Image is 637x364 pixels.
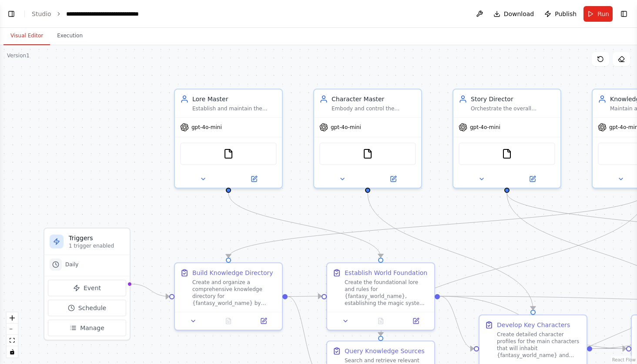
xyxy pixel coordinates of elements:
div: Develop Key Characters [497,321,570,329]
div: Story Director [471,95,555,103]
div: Character MasterEmbody and control the personalities, motivations, relationships, and character d... [313,89,422,189]
span: gpt-4o-mini [191,124,222,131]
g: Edge from 7671dc49-edd2-4ee1-bce9-c92d228c8986 to 065d8012-ff5b-4a22-9027-692bb8f4eef3 [224,193,385,257]
button: Open in side panel [401,316,431,326]
span: gpt-4o-mini [331,124,361,131]
button: Show left sidebar [5,8,17,20]
button: zoom in [7,312,18,324]
div: Triggers1 trigger enabledDailyEventScheduleManage [44,228,131,341]
button: Download [490,6,538,22]
button: Visual Editor [3,27,50,45]
g: Edge from a55df449-191f-4ed2-aed8-11ce8acd1475 to 8f6321ae-fb28-4ff4-b35f-82d806769ca5 [592,344,626,353]
a: React Flow attribution [612,357,636,362]
div: Orchestrate the overall narrative flow and story arc of Morvorais, weaving reader prompts and dec... [471,105,555,112]
button: Open in side panel [369,174,418,184]
button: Open in side panel [508,174,557,184]
button: No output available [210,316,247,326]
div: Lore Master [192,95,277,103]
h3: Triggers [69,234,124,242]
g: Edge from ff1ef064-b482-481d-b47e-a321743db842 to a55df449-191f-4ed2-aed8-11ce8acd1475 [363,193,537,310]
div: Create and organize a comprehensive knowledge directory for {fantasy_world_name} by parsing and c... [192,279,277,307]
button: Manage [48,320,126,336]
span: Run [597,10,609,18]
button: Open in side panel [229,174,278,184]
button: Show right sidebar [618,8,630,20]
div: Lore MasterEstablish and maintain the consistent rules, mythology, and world-building elements of... [174,89,283,189]
g: Edge from 065d8012-ff5b-4a22-9027-692bb8f4eef3 to a55df449-191f-4ed2-aed8-11ce8acd1475 [440,292,474,353]
span: Schedule [78,304,106,312]
span: Publish [555,10,577,18]
g: Edge from triggers to 1cd17bae-11ae-47ca-861c-9ec7a1de3f16 [132,280,169,301]
span: Daily [65,261,78,268]
div: React Flow controls [7,312,18,357]
button: No output available [362,316,399,326]
img: FileReadTool [223,149,234,159]
span: Download [504,10,534,18]
a: Studio [32,10,51,17]
div: Create detailed character profiles for the main characters that will inhabit {fantasy_world_name}... [497,331,581,359]
button: toggle interactivity [7,346,18,357]
button: Schedule [48,300,126,316]
button: Run [583,6,613,22]
div: Establish World FoundationCreate the foundational lore and rules for {fantasy_world_name}, establ... [326,262,435,331]
button: fit view [7,335,18,346]
button: Event [48,280,126,296]
nav: breadcrumb [32,10,159,18]
span: gpt-4o-mini [470,124,500,131]
div: Query Knowledge Sources [345,347,425,355]
div: Establish World Foundation [345,268,427,277]
span: Event [84,284,101,292]
img: FileReadTool [362,149,373,159]
div: Build Knowledge DirectoryCreate and organize a comprehensive knowledge directory for {fantasy_wor... [174,262,283,331]
button: Execution [50,27,90,45]
button: zoom out [7,324,18,335]
div: Create the foundational lore and rules for {fantasy_world_name}, establishing the magic system, k... [345,279,429,307]
div: Embody and control the personalities, motivations, relationships, and character development of al... [332,105,416,112]
div: Version 1 [7,52,30,59]
div: Establish and maintain the consistent rules, mythology, and world-building elements of the Morvor... [192,105,277,112]
div: Build Knowledge Directory [192,268,273,277]
g: Edge from 1cd17bae-11ae-47ca-861c-9ec7a1de3f16 to 065d8012-ff5b-4a22-9027-692bb8f4eef3 [288,292,322,301]
img: FileReadTool [502,149,512,159]
button: Open in side panel [248,316,278,326]
p: 1 trigger enabled [69,242,124,249]
div: Story DirectorOrchestrate the overall narrative flow and story arc of Morvorais, weaving reader p... [453,89,561,189]
span: Manage [80,324,104,332]
div: Character Master [332,95,416,103]
button: Publish [541,6,580,22]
